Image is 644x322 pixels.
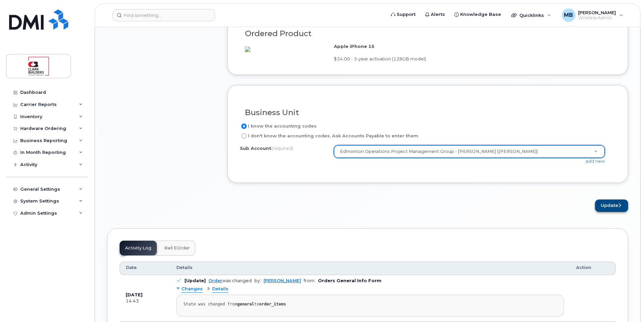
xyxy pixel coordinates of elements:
[386,8,420,21] a: Support
[334,56,426,61] span: $34.00 - 3-year activation (128GB model)
[271,145,293,151] span: (required)
[564,11,573,19] span: MB
[334,145,604,158] a: Edmonton Operations Project Management Group - [PERSON_NAME] ([PERSON_NAME])
[126,292,143,297] b: [DATE]
[237,302,254,306] strong: general
[578,15,616,21] span: Wireless Admin
[212,286,228,292] span: Details
[586,158,605,164] a: add new
[245,29,611,38] h3: Ordered Product
[208,278,252,283] div: was changed
[245,108,611,117] h3: Business Unit
[240,145,293,152] label: Sub Account
[176,265,193,271] span: Details
[184,278,206,283] b: [Update]
[113,9,215,21] input: Find something...
[241,133,247,139] input: I don't know the accounting codes. Ask Accounts Payable to enter them
[208,278,222,283] a: Order
[241,124,247,129] input: I know the accounting codes
[183,302,557,307] div: State was changed from to
[519,12,544,18] span: Quicklinks
[254,278,261,283] span: by:
[240,122,317,130] label: I know the accounting codes
[578,10,616,15] span: [PERSON_NAME]
[264,278,301,283] a: [PERSON_NAME]
[420,8,450,21] a: Alerts
[506,8,556,22] div: Quicklinks
[126,265,137,271] span: Date
[259,302,286,306] strong: order_items
[397,11,416,18] span: Support
[240,47,250,52] img: 96FE4D95-2934-46F2-B57A-6FE1B9896579.png
[240,132,418,140] label: I don't know the accounting codes. Ask Accounts Payable to enter them
[340,149,538,154] span: Edmonton Operations Project Management Group - Randy (Randy Kyrzyk)
[450,8,506,21] a: Knowledge Base
[334,44,374,49] strong: Apple iPhone 15
[570,262,616,275] th: Action
[595,199,628,212] button: Update
[460,11,501,18] span: Knowledge Base
[431,11,445,18] span: Alerts
[318,278,381,283] b: Orders General Info Form
[126,298,164,304] div: 14:43
[557,8,628,22] div: Matthew Buttrey
[164,245,190,251] span: Bell eOrder
[304,278,315,283] span: from:
[615,293,639,317] iframe: Messenger Launcher
[181,286,203,292] span: Changes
